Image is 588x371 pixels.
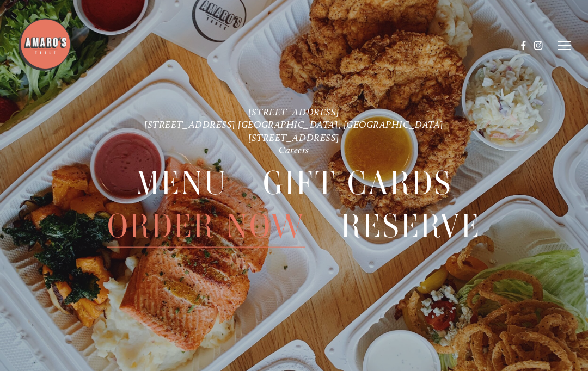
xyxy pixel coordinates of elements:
[17,17,72,72] img: Amaro's Table
[107,205,305,247] a: Order Now
[263,162,452,204] a: Gift Cards
[136,162,228,204] a: Menu
[341,205,481,247] a: Reserve
[263,162,452,205] span: Gift Cards
[248,131,340,143] a: [STREET_ADDRESS]
[107,205,305,248] span: Order Now
[136,162,228,205] span: Menu
[279,144,309,156] a: Careers
[144,119,444,130] a: [STREET_ADDRESS] [GEOGRAPHIC_DATA], [GEOGRAPHIC_DATA]
[248,106,340,118] a: [STREET_ADDRESS]
[341,205,481,248] span: Reserve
